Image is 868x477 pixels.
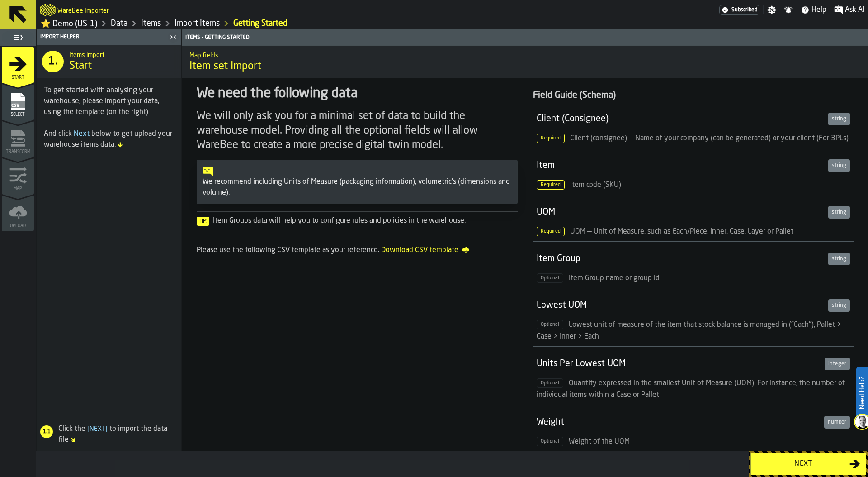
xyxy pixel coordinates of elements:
[845,5,864,15] span: Ask AI
[2,112,34,117] span: Select
[2,75,34,80] span: Start
[537,159,825,172] div: Item
[756,458,849,469] div: Next
[2,84,34,120] li: menu Select
[37,45,181,78] div: title-Start
[830,5,868,15] label: button-toggle-Ask AI
[381,245,469,256] span: Download CSV template
[2,149,34,154] span: Transform
[828,253,850,265] div: string
[828,206,850,219] div: string
[537,321,841,340] span: Lowest unit of measure of the item that stock balance is managed in ("Each"), Pallet > Case > Inn...
[41,429,52,435] span: 1.1
[537,416,821,429] div: Weight
[69,59,92,73] span: Start
[750,453,866,475] button: button-Next
[42,51,64,72] div: 1.
[233,19,288,29] a: link-to-/wh/i/103622fe-4b04-4da1-b95f-2619b9c959cc/import/items
[2,186,34,191] span: Map
[569,275,660,282] span: Item Group name or group id
[175,19,220,29] a: link-to-/wh/i/103622fe-4b04-4da1-b95f-2619b9c959cc/import/items/
[197,247,379,254] span: Please use the following CSV template as your reference.
[537,299,825,312] div: Lowest UOM
[197,86,518,102] div: We need the following data
[537,358,821,370] div: Units Per Lowest UOM
[537,253,825,265] div: Item Group
[2,47,34,83] li: menu Start
[537,134,565,143] span: Required
[828,299,850,312] div: string
[537,273,563,283] span: Optional
[719,5,759,15] a: link-to-/wh/i/103622fe-4b04-4da1-b95f-2619b9c959cc/settings/billing
[197,217,209,226] span: Tip:
[40,18,452,29] nav: Breadcrumb
[570,228,793,235] span: UOM — Unit of Measure, such as Each/Piece, Inner, Case, Layer or Pallet
[189,59,861,74] span: Item set Import
[44,129,174,150] div: And click below to get upload your warehouse items data.
[533,89,854,102] div: Field Guide (Schema)
[44,85,174,118] div: To get started with analysing your warehouse, please import your data, using the template (on the...
[570,135,849,142] span: Client (consignee) — Name of your company (can be generated) or your client (For 3PLs)
[37,424,178,445] div: Click the to import the data file
[797,5,830,15] label: button-toggle-Help
[828,113,850,125] div: string
[537,113,825,125] div: Client (Consignee)
[537,206,825,219] div: UOM
[2,31,34,44] label: button-toggle-Toggle Full Menu
[857,367,867,418] label: Need Help?
[40,2,56,18] a: logo-header
[37,29,181,45] header: Import Helper
[141,19,161,29] a: link-to-/wh/i/103622fe-4b04-4da1-b95f-2619b9c959cc/data/items/
[2,224,34,229] span: Upload
[569,438,630,445] span: Weight of the UOM
[41,19,97,29] a: link-to-/wh/i/103622fe-4b04-4da1-b95f-2619b9c959cc
[2,158,34,194] li: menu Map
[182,29,868,46] header: Items - Getting Started
[182,46,868,78] div: title-Item set Import
[537,227,565,236] span: Required
[537,320,563,329] span: Optional
[811,5,826,15] span: Help
[381,245,469,257] a: Download CSV template
[537,378,563,388] span: Optional
[570,181,621,189] span: Item code (SKU)
[825,358,850,370] div: integer
[2,195,34,231] li: menu Upload
[189,50,861,59] h2: Sub Title
[197,215,518,226] div: Item Groups data will help you to configure rules and policies in the warehouse.
[69,50,174,59] h2: Sub Title
[203,176,512,198] div: We recommend including Units of Measure (packaging information), volumetric's (dimensions and vol...
[537,437,563,446] span: Optional
[184,34,866,41] div: Items - Getting Started
[167,32,179,43] label: button-toggle-Close me
[38,34,167,40] div: Import Helper
[764,5,780,14] label: button-toggle-Settings
[197,109,518,153] div: We will only ask you for a minimal set of data to build the warehouse model. Providing all the op...
[57,5,109,14] h2: Sub Title
[111,19,127,29] a: link-to-/wh/i/103622fe-4b04-4da1-b95f-2619b9c959cc/data
[537,380,845,399] span: Quantity expressed in the smallest Unit of Measure (UOM). For instance, the number of individual ...
[2,121,34,157] li: menu Transform
[824,416,850,429] div: number
[74,130,90,138] span: Next
[719,5,759,15] div: Menu Subscription
[105,426,108,432] span: ]
[85,426,109,432] span: Next
[537,180,565,190] span: Required
[87,426,90,432] span: [
[828,159,850,172] div: string
[780,5,797,14] label: button-toggle-Notifications
[731,7,757,13] span: Subscribed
